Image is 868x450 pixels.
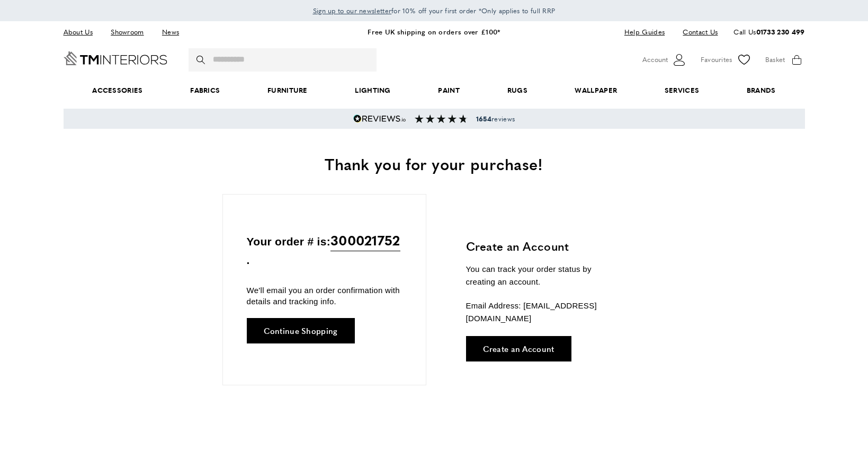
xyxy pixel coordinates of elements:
[64,25,101,39] a: About Us
[642,52,687,68] button: Customer Account
[166,74,244,107] a: Fabrics
[68,74,166,107] span: Accessories
[483,345,554,352] span: Create an Account
[103,25,151,39] a: Showroom
[756,27,805,37] a: 01733 230 499
[247,285,402,307] p: We'll email you an order confirmation with details and tracking info.
[244,74,331,107] a: Furniture
[368,27,500,37] a: Free UK shipping on orders over £100*
[264,327,338,334] span: Continue Shopping
[313,5,392,16] a: Sign up to our newsletter
[415,114,468,123] img: Reviews section
[701,52,752,68] a: Favourites
[466,336,571,361] a: Create an Account
[332,74,415,107] a: Lighting
[616,25,673,39] a: Help Guides
[466,299,622,325] p: Email Address: [EMAIL_ADDRESS][DOMAIN_NAME]
[641,74,723,107] a: Services
[466,263,622,288] p: You can track your order status by creating an account.
[642,54,668,65] span: Account
[353,114,406,123] img: Reviews.io 5 stars
[330,230,400,251] span: 300021752
[64,51,167,65] a: Go to Home page
[675,25,718,39] a: Contact Us
[476,114,515,123] span: reviews
[154,25,187,39] a: News
[733,27,804,38] p: Call Us
[313,6,392,15] span: Sign up to our newsletter
[415,74,484,107] a: Paint
[466,238,622,254] h3: Create an Account
[701,54,732,65] span: Favourites
[723,74,799,107] a: Brands
[325,152,543,175] span: Thank you for your purchase!
[247,230,402,269] p: Your order # is: .
[484,74,551,107] a: Rugs
[313,6,556,15] span: for 10% off your first order *Only applies to full RRP
[476,114,491,123] strong: 1654
[551,74,641,107] a: Wallpaper
[196,48,207,72] button: Search
[247,318,355,343] a: Continue Shopping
